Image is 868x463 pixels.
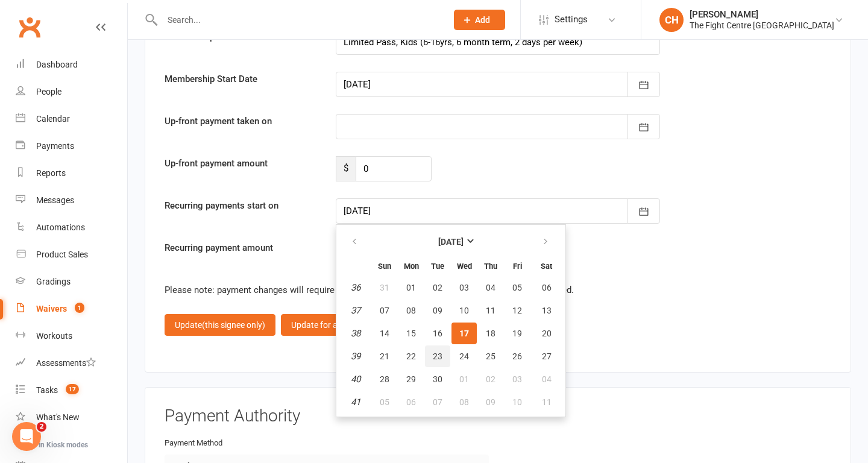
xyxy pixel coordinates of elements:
[433,374,442,384] span: 30
[16,187,127,214] a: Messages
[16,350,127,377] a: Assessments
[16,133,127,160] a: Payments
[165,314,275,336] button: Update(this signee only)
[478,323,503,344] button: 18
[372,391,397,413] button: 05
[351,351,360,362] em: 39
[372,300,397,321] button: 07
[202,320,265,330] span: (this signee only)
[281,314,382,336] button: Update for all signees
[36,412,80,422] div: What's New
[404,262,419,271] small: Monday
[351,305,360,316] em: 37
[451,368,477,390] button: 01
[16,323,127,350] a: Workouts
[433,306,442,315] span: 09
[336,156,356,181] span: $
[478,300,503,321] button: 11
[165,283,831,297] div: Please note: payment changes will require consent from the waiver signee before they can be applied.
[159,11,438,28] input: Search...
[406,306,416,315] span: 08
[36,60,78,69] div: Dashboard
[513,262,522,271] small: Friday
[425,345,450,367] button: 23
[451,345,477,367] button: 24
[156,156,327,171] label: Up-front payment amount
[398,277,424,298] button: 01
[690,9,834,20] div: [PERSON_NAME]
[459,397,469,407] span: 08
[486,283,495,292] span: 04
[505,277,530,298] button: 05
[486,329,495,338] span: 18
[406,351,416,361] span: 22
[16,160,127,187] a: Reports
[165,437,222,450] label: Payment Method
[478,277,503,298] button: 04
[36,385,58,395] div: Tasks
[531,391,562,413] button: 11
[454,10,505,30] button: Add
[478,368,503,390] button: 02
[156,198,327,213] label: Recurring payments start on
[438,237,464,247] strong: [DATE]
[380,306,389,315] span: 07
[542,374,552,384] span: 04
[75,303,84,313] span: 1
[16,404,127,431] a: What's New
[165,407,831,426] h3: Payment Authority
[16,51,127,78] a: Dashboard
[36,358,96,368] div: Assessments
[542,351,552,361] span: 27
[531,345,562,367] button: 27
[459,374,469,384] span: 01
[380,329,389,338] span: 14
[16,214,127,241] a: Automations
[512,306,522,315] span: 12
[425,368,450,390] button: 30
[486,351,495,361] span: 25
[351,282,360,293] em: 36
[505,323,530,344] button: 19
[351,328,360,339] em: 38
[372,323,397,344] button: 14
[372,345,397,367] button: 21
[433,329,442,338] span: 16
[486,397,495,407] span: 09
[16,377,127,404] a: Tasks 17
[451,300,477,321] button: 10
[505,391,530,413] button: 10
[475,15,490,25] span: Add
[372,277,397,298] button: 31
[484,262,497,271] small: Thursday
[433,397,442,407] span: 07
[478,391,503,413] button: 09
[425,391,450,413] button: 07
[380,283,389,292] span: 31
[16,78,127,106] a: People
[378,262,391,271] small: Sunday
[486,374,495,384] span: 02
[351,397,360,408] em: 41
[433,283,442,292] span: 02
[36,250,88,259] div: Product Sales
[406,397,416,407] span: 06
[398,300,424,321] button: 08
[459,351,469,361] span: 24
[406,374,416,384] span: 29
[36,195,74,205] div: Messages
[36,304,67,313] div: Waivers
[406,283,416,292] span: 01
[372,368,397,390] button: 28
[398,391,424,413] button: 06
[505,345,530,367] button: 26
[36,87,61,96] div: People
[459,283,469,292] span: 03
[431,262,444,271] small: Tuesday
[512,283,522,292] span: 05
[512,329,522,338] span: 19
[37,422,46,432] span: 2
[398,323,424,344] button: 15
[451,391,477,413] button: 08
[156,241,327,255] label: Recurring payment amount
